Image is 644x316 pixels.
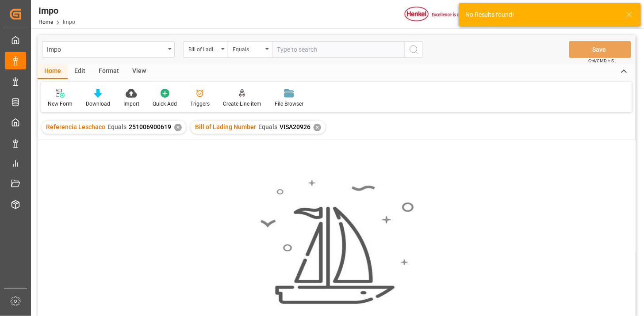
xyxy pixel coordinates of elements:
div: Home [38,64,68,79]
div: Create Line item [223,100,261,108]
span: Referencia Leschaco [46,123,105,130]
span: Bill of Lading Number [195,123,256,130]
div: Impo [38,4,75,17]
div: Import [123,100,139,108]
div: Bill of Lading Number [188,43,218,53]
img: Henkel%20logo.jpg_1689854090.jpg [405,7,479,22]
img: smooth_sailing.jpeg [259,179,414,305]
div: Download [86,100,110,108]
a: Home [38,19,53,25]
span: VISA20926 [280,123,310,130]
div: Format [92,64,126,79]
span: 251006900619 [129,123,171,130]
div: New Form [48,100,73,108]
span: Ctrl/CMD + S [589,57,614,64]
button: open menu [228,41,272,58]
div: ✕ [314,124,321,131]
span: Equals [258,123,277,130]
div: Edit [68,64,92,79]
div: ✕ [174,124,182,131]
div: Quick Add [153,100,177,108]
span: Equals [107,123,126,130]
input: Type to search [272,41,405,58]
div: Equals [233,43,263,53]
div: Triggers [190,100,210,108]
button: Save [569,41,631,58]
div: File Browser [275,100,303,108]
div: Impo [47,43,165,54]
div: View [126,64,153,79]
button: open menu [184,41,228,58]
button: search button [405,41,423,58]
div: No Results found! [465,10,617,19]
button: open menu [42,41,175,58]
